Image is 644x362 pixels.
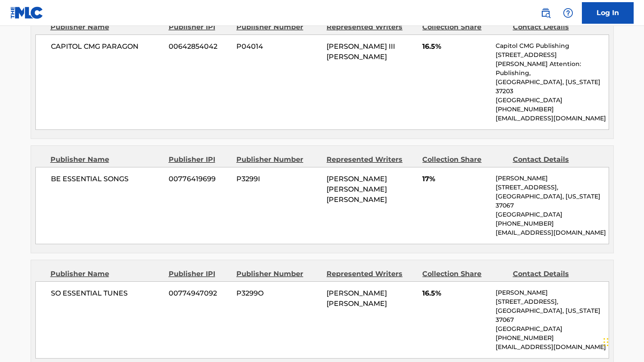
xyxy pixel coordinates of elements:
div: Help [559,4,577,22]
div: Collection Share [422,269,506,279]
span: 00774947092 [169,288,230,299]
div: Drag [603,329,609,355]
img: search [540,8,551,18]
span: 00642854042 [169,41,230,52]
p: [STREET_ADDRESS], [496,183,608,192]
span: P04014 [236,41,320,52]
div: Contact Details [513,269,597,279]
div: Represented Writers [327,22,416,32]
span: 16.5% [422,41,489,52]
p: [GEOGRAPHIC_DATA], [US_STATE] 37203 [496,78,608,96]
p: [EMAIL_ADDRESS][DOMAIN_NAME] [496,343,608,352]
div: Publisher IPI [169,22,230,32]
p: [GEOGRAPHIC_DATA] [496,96,608,105]
p: [EMAIL_ADDRESS][DOMAIN_NAME] [496,228,608,237]
p: [STREET_ADDRESS][PERSON_NAME] Attention: Publishing, [496,50,608,78]
p: [GEOGRAPHIC_DATA] [496,324,608,334]
span: BE ESSENTIAL SONGS [51,174,163,184]
img: MLC Logo [10,6,44,19]
div: Contact Details [513,154,597,165]
img: help [563,8,573,18]
div: Publisher Number [236,22,320,32]
span: 17% [422,174,489,184]
span: [PERSON_NAME] [PERSON_NAME] [PERSON_NAME] [327,175,387,204]
span: 00776419699 [169,174,230,184]
a: Log In [582,2,634,24]
span: [PERSON_NAME] [PERSON_NAME] [327,289,387,308]
div: Publisher IPI [169,269,230,279]
div: Contact Details [513,22,597,32]
p: [PHONE_NUMBER] [496,219,608,228]
div: Publisher Number [236,269,320,279]
div: Publisher Name [50,269,162,279]
span: P3299O [236,288,320,299]
p: [GEOGRAPHIC_DATA], [US_STATE] 37067 [496,192,608,210]
span: SO ESSENTIAL TUNES [51,288,163,299]
p: [GEOGRAPHIC_DATA] [496,210,608,219]
p: [GEOGRAPHIC_DATA], [US_STATE] 37067 [496,306,608,324]
div: Publisher Name [50,22,162,32]
div: Publisher Name [50,154,162,165]
div: Represented Writers [327,154,416,165]
div: Publisher Number [236,154,320,165]
p: [PERSON_NAME] [496,288,608,297]
p: Capitol CMG Publishing [496,41,608,50]
iframe: Chat Widget [601,321,644,362]
p: [EMAIL_ADDRESS][DOMAIN_NAME] [496,114,608,123]
div: Collection Share [422,154,506,165]
span: CAPITOL CMG PARAGON [51,41,163,52]
p: [PERSON_NAME] [496,174,608,183]
div: Publisher IPI [169,154,230,165]
span: 16.5% [422,288,489,299]
span: P3299I [236,174,320,184]
div: Collection Share [422,22,506,32]
p: [STREET_ADDRESS], [496,297,608,306]
a: Public Search [537,4,554,22]
div: Represented Writers [327,269,416,279]
p: [PHONE_NUMBER] [496,105,608,114]
p: [PHONE_NUMBER] [496,334,608,343]
span: [PERSON_NAME] III [PERSON_NAME] [327,42,395,61]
